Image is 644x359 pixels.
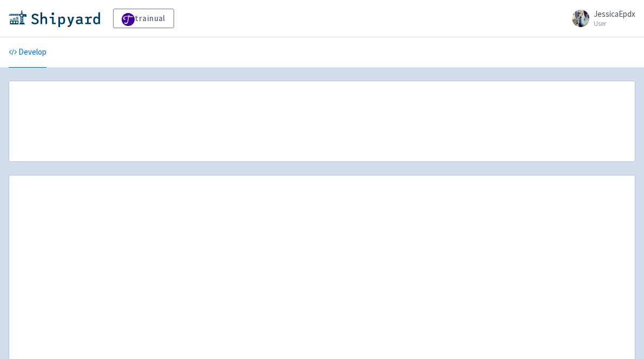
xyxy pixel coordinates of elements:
small: User [594,20,635,27]
a: Develop [9,37,47,68]
a: JessicaEpdx User [566,10,635,27]
span: JessicaEpdx [594,9,635,19]
a: trainual [113,9,174,28]
img: Shipyard logo [9,10,100,27]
